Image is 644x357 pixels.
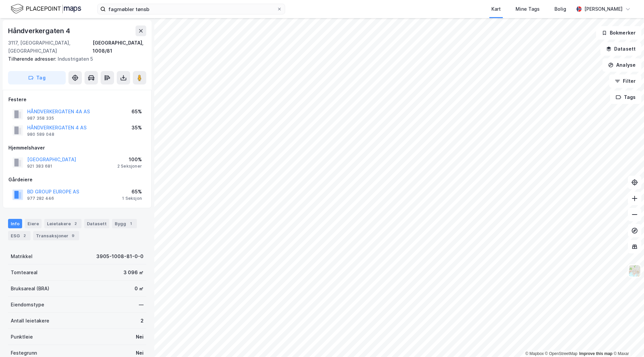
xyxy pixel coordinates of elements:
button: Tags [610,91,641,104]
div: 65% [122,188,142,196]
div: 921 383 681 [27,164,52,169]
img: Z [628,264,641,277]
div: Industrigaten 5 [8,55,141,63]
div: 9 [70,232,76,239]
div: Hjemmelshaver [8,144,146,152]
div: Datasett [84,219,109,228]
div: 3 096 ㎡ [123,269,144,277]
div: Eiendomstype [11,301,44,309]
div: Bygg [112,219,137,228]
input: Søk på adresse, matrikkel, gårdeiere, leietakere eller personer [106,4,277,14]
button: Filter [609,74,641,88]
div: ESG [8,231,31,240]
a: OpenStreetMap [545,351,578,356]
div: 980 589 048 [27,132,54,137]
div: Kontrollprogram for chat [610,325,644,357]
div: 1 Seksjon [122,196,142,201]
div: 35% [131,124,142,132]
div: Info [8,219,22,228]
div: Antall leietakere [11,317,49,325]
div: 3117, [GEOGRAPHIC_DATA], [GEOGRAPHIC_DATA] [8,39,93,55]
div: Håndverkergaten 4 [8,25,71,36]
div: — [139,301,144,309]
div: 0 ㎡ [135,285,144,293]
div: 987 358 335 [27,116,54,121]
div: 2 [141,317,144,325]
div: 977 282 446 [27,196,54,201]
div: Transaksjoner [33,231,79,240]
div: 65% [131,108,142,116]
div: Mine Tags [516,5,540,13]
div: Matrikkel [11,252,33,260]
button: Analyse [602,58,641,72]
iframe: Chat Widget [610,325,644,357]
div: [GEOGRAPHIC_DATA], 1008/81 [93,39,146,55]
div: Festere [8,96,146,104]
div: Bolig [554,5,566,13]
div: 100% [117,156,142,164]
div: 3905-1008-81-0-0 [96,252,144,260]
a: Mapbox [525,351,544,356]
div: Leietakere [44,219,82,228]
div: 2 Seksjoner [117,164,142,169]
div: [PERSON_NAME] [584,5,623,13]
div: Nei [136,349,144,357]
div: Bruksareal (BRA) [11,285,49,293]
div: Punktleie [11,333,33,341]
div: 1 [127,220,134,227]
a: Improve this map [579,351,612,356]
button: Tag [8,71,66,84]
div: Eiere [25,219,42,228]
div: Gårdeiere [8,176,146,184]
button: Datasett [600,42,641,56]
img: logo.f888ab2527a4732fd821a326f86c7f29.svg [11,3,81,15]
div: 2 [21,232,28,239]
div: Nei [136,333,144,341]
div: Festegrunn [11,349,37,357]
div: 2 [72,220,79,227]
div: Tomteareal [11,269,38,277]
div: Kart [491,5,501,13]
span: Tilhørende adresser: [8,56,58,62]
button: Bokmerker [596,26,641,40]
